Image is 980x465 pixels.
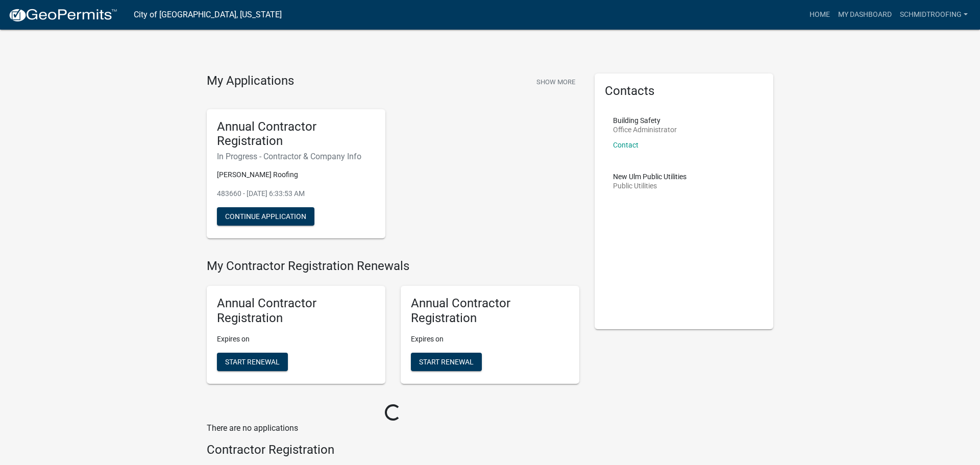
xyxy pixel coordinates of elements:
[613,117,677,124] p: Building Safety
[411,296,569,326] h5: Annual Contractor Registration
[217,207,314,226] button: Continue Application
[613,182,687,189] p: Public Utilities
[532,74,579,90] button: Show More
[207,259,579,391] wm-registration-list-section: My Contractor Registration Renewals
[207,74,294,89] h4: My Applications
[419,357,474,365] span: Start Renewal
[134,6,282,23] a: City of [GEOGRAPHIC_DATA], [US_STATE]
[834,5,896,25] a: My Dashboard
[217,152,375,161] h6: In Progress - Contractor & Company Info
[207,422,579,434] p: There are no applications
[207,259,579,274] h4: My Contractor Registration Renewals
[217,296,375,326] h5: Annual Contractor Registration
[217,188,375,199] p: 483660 - [DATE] 6:33:53 AM
[605,84,763,99] h5: Contacts
[613,126,677,133] p: Office Administrator
[411,334,569,345] p: Expires on
[217,353,288,371] button: Start Renewal
[613,173,687,180] p: New Ulm Public Utilities
[805,5,834,25] a: Home
[613,141,639,149] a: Contact
[217,169,375,180] p: [PERSON_NAME] Roofing
[896,5,972,25] a: SchmidtRoofing
[225,357,280,365] span: Start Renewal
[207,443,579,457] h4: Contractor Registration
[411,353,482,371] button: Start Renewal
[217,334,375,345] p: Expires on
[217,119,375,149] h5: Annual Contractor Registration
